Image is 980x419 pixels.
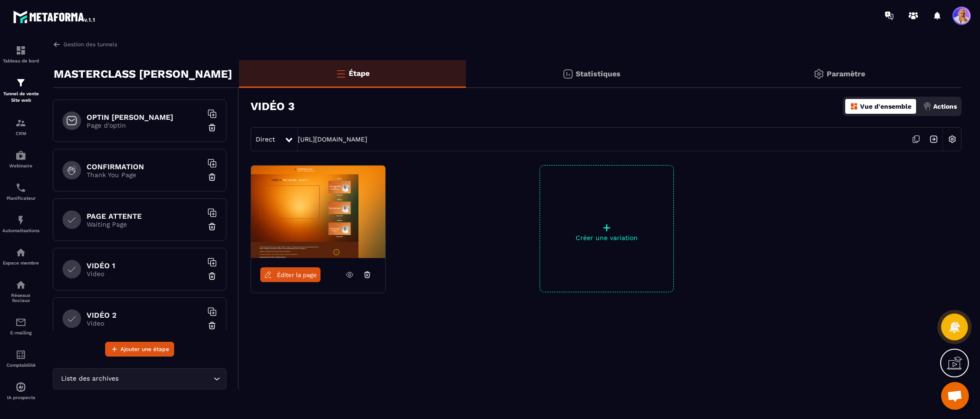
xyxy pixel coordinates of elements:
p: Planificateur [2,196,39,201]
h3: VIDÉO 3 [251,100,295,113]
img: trash [207,271,217,281]
h6: VIDÉO 2 [87,311,202,320]
img: setting-w.858f3a88.svg [943,130,961,148]
img: trash [207,321,217,330]
p: Vue d'ensemble [860,103,911,110]
img: email [15,317,26,328]
span: Ajouter une étape [120,345,169,354]
img: accountant [15,349,26,360]
p: Actions [933,103,957,110]
p: Statistiques [576,69,621,78]
img: stats.20deebd0.svg [562,68,573,80]
p: Thank You Page [87,171,202,179]
p: Automatisations [2,228,39,233]
a: formationformationCRM [2,111,39,143]
h6: OPTIN [PERSON_NAME] [87,113,202,122]
a: Éditer la page [260,267,320,282]
a: formationformationTableau de bord [2,38,39,70]
img: formation [15,77,26,88]
a: automationsautomationsAutomatisations [2,208,39,240]
p: + [540,221,673,234]
a: [URL][DOMAIN_NAME] [298,136,367,143]
p: Réseaux Sociaux [2,293,39,303]
img: automations [15,247,26,258]
h6: VIDÉO 1 [87,261,202,270]
p: Créer une variation [540,234,673,241]
p: Tunnel de vente Site web [2,91,39,104]
img: trash [207,173,217,182]
p: Webinaire [2,163,39,168]
p: Étape [349,69,370,78]
img: scheduler [15,182,26,193]
a: emailemailE-mailing [2,310,39,342]
img: trash [207,123,217,132]
img: social-network [15,279,26,290]
img: setting-gr.5f69749f.svg [813,68,824,80]
p: Paramètre [827,69,865,78]
p: CRM [2,131,39,136]
p: E-mailing [2,330,39,335]
a: automationsautomationsEspace membre [2,240,39,272]
p: Comptabilité [2,363,39,368]
p: Waiting Page [87,221,202,228]
p: Video [87,270,202,277]
img: actions.d6e523a2.png [923,102,931,111]
img: formation [15,45,26,56]
img: dashboard-orange.40269519.svg [850,102,858,111]
img: logo [13,8,96,25]
a: schedulerschedulerPlanificateur [2,175,39,208]
img: image [251,166,385,258]
img: formation [15,117,26,129]
p: Tableau de bord [2,58,39,63]
img: arrow [53,40,61,49]
div: Search for option [53,368,226,389]
input: Search for option [120,374,211,384]
a: Gestion des tunnels [53,40,117,49]
img: automations [15,215,26,226]
h6: CONFIRMATION [87,162,202,171]
img: arrow-next.bcc2205e.svg [925,130,942,148]
a: social-networksocial-networkRéseaux Sociaux [2,272,39,310]
span: Liste des archives [59,374,120,384]
p: Espace membre [2,260,39,265]
span: Éditer la page [277,271,317,278]
a: accountantaccountantComptabilité [2,342,39,375]
p: Page d'optin [87,122,202,129]
a: automationsautomationsWebinaire [2,143,39,175]
span: Direct [256,136,275,143]
p: IA prospects [2,395,39,400]
img: trash [207,222,217,231]
p: MASTERCLASS [PERSON_NAME] [54,65,232,83]
a: formationformationTunnel de vente Site web [2,70,39,111]
h6: PAGE ATTENTE [87,212,202,221]
div: Ouvrir le chat [941,382,969,410]
img: automations [15,382,26,393]
img: automations [15,150,26,161]
p: Video [87,320,202,327]
button: Ajouter une étape [105,342,174,357]
img: bars-o.4a397970.svg [335,68,346,79]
